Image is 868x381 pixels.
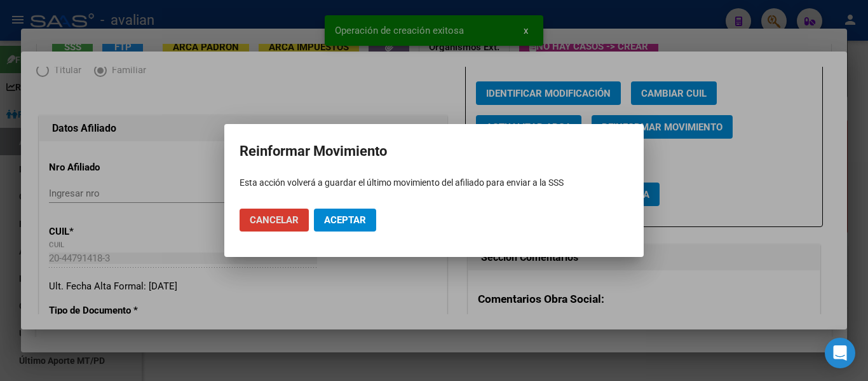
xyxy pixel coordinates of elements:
[825,338,855,368] div: Open Intercom Messenger
[314,209,376,232] button: Aceptar
[324,214,366,226] span: Aceptar
[240,139,628,163] h2: Reinformar Movimiento
[240,209,309,232] button: Cancelar
[240,176,628,190] p: Esta acción volverá a guardar el último movimiento del afiliado para enviar a la SSS
[250,214,299,226] span: Cancelar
